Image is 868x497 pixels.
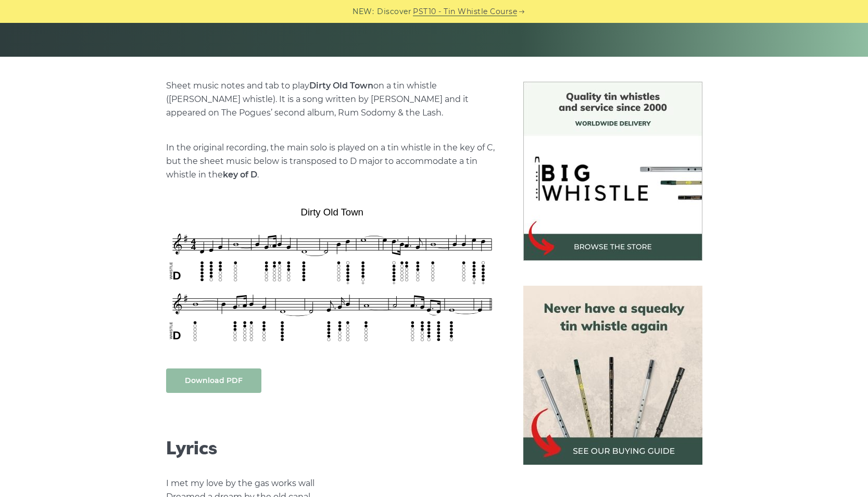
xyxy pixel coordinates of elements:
img: BigWhistle Tin Whistle Store [523,82,702,261]
strong: Dirty Old Town [309,81,373,91]
strong: key of D [223,170,257,180]
a: Download PDF [166,368,261,393]
span: NEW: [353,6,374,18]
img: tin whistle buying guide [523,286,702,465]
p: Sheet music notes and tab to play on a tin whistle ([PERSON_NAME] whistle). It is a song written ... [166,79,498,120]
span: In the original recording, the main solo is played on a tin whistle in the key of C, but the shee... [166,143,495,180]
img: Dirty Old Town Tin Whistle Tab & Sheet Music [166,203,498,347]
span: Discover [377,6,411,18]
h2: Lyrics [166,438,498,459]
a: PST10 - Tin Whistle Course [413,6,517,18]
